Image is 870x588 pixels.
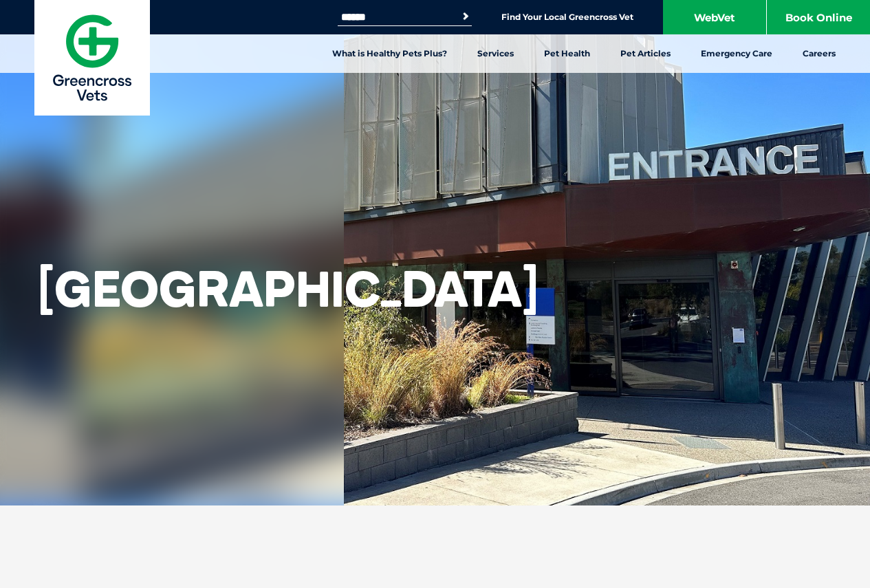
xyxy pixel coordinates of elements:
a: What is Healthy Pets Plus? [317,34,462,73]
a: Find Your Local Greencross Vet [501,12,633,23]
h1: [GEOGRAPHIC_DATA] [38,259,539,318]
a: Emergency Care [686,34,787,73]
a: Careers [787,34,851,73]
a: Pet Health [529,34,605,73]
a: Services [462,34,529,73]
a: Pet Articles [605,34,686,73]
button: Search [459,10,472,23]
